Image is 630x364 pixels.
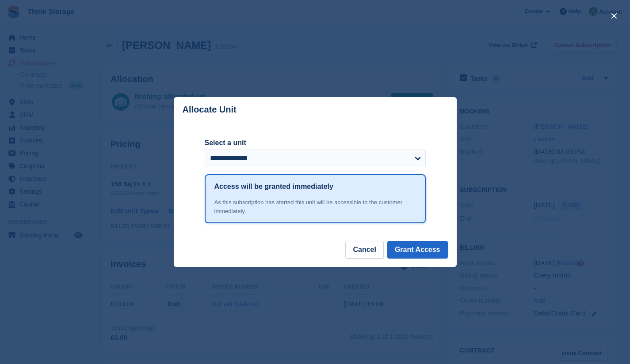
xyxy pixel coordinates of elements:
[214,198,416,215] div: As this subscription has started this unit will be accessible to the customer immediately.
[214,181,333,192] h1: Access will be granted immediately
[387,241,448,259] button: Grant Access
[345,241,383,259] button: Cancel
[183,105,237,115] p: Allocate Unit
[205,138,426,148] label: Select a unit
[607,9,621,23] button: close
